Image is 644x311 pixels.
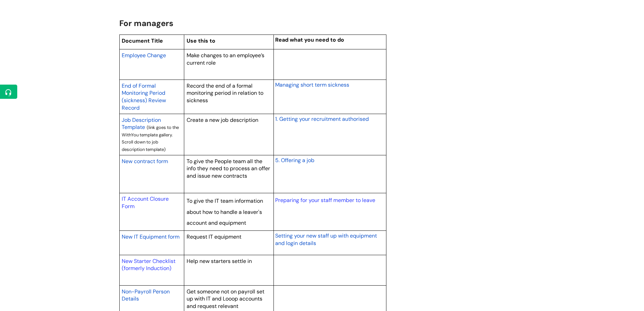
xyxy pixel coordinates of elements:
[275,197,375,204] a: Preparing for your staff member to leave
[119,18,173,28] span: For managers
[275,81,349,89] a: Managing short term sickness
[122,232,180,241] a: New IT Equipment form
[122,125,179,152] span: (link goes to the WithYou template gallery. Scroll down to job description template)
[187,82,263,104] span: Record the end of a formal monitoring period in relation to sickness
[122,51,166,59] a: Employee Change
[187,37,215,44] span: Use this to
[122,82,166,111] span: End of Formal Monitoring Period (sickness) Review Record
[275,115,369,123] a: 1. Getting your recruitment authorised
[122,158,168,165] span: New contract form
[187,233,241,240] span: Request IT equipment
[275,115,369,123] span: 1. Getting your recruitment authorised
[275,156,314,164] a: 5. Offering a job
[122,157,168,165] a: New contract form
[122,52,166,59] span: Employee Change
[275,231,377,247] a: Setting your new staff up with equipment and login details
[275,157,314,164] span: 5. Offering a job
[122,258,175,272] a: New Starter Checklist (formerly Induction)
[122,195,169,210] a: IT Account Closure Form
[275,232,377,247] span: Setting your new staff up with equipment and login details
[187,116,258,124] span: Create a new job description
[122,288,170,303] span: Non-Payroll Person Details
[122,37,163,44] span: Document Title
[275,36,344,43] span: Read what you need to do
[187,158,270,179] span: To give the People team all the info they need to process an offer and issue new contracts
[122,233,180,240] span: New IT Equipment form
[187,197,263,226] span: To give the IT team information about how to handle a leaver's account and equipment
[275,81,349,88] span: Managing short term sickness
[122,116,161,131] a: Job Description Template
[122,287,170,303] a: Non-Payroll Person Details
[187,52,264,66] span: Make changes to an employee’s current role
[122,116,161,131] span: Job Description Template
[122,82,166,112] a: End of Formal Monitoring Period (sickness) Review Record
[187,258,252,265] span: Help new starters settle in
